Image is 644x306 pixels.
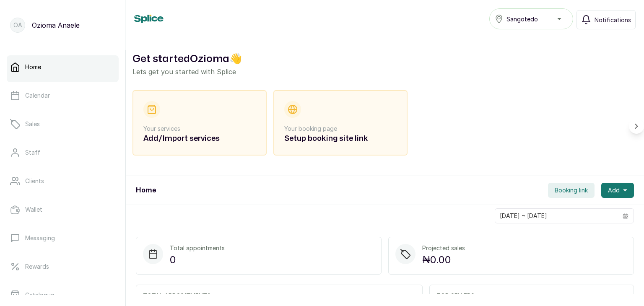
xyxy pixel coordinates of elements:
p: 0 [170,252,225,267]
button: Sangotedo [489,8,573,29]
input: Select date [495,209,618,223]
svg: calendar [623,213,628,219]
p: Staff [25,148,40,157]
p: Catalogue [25,291,54,299]
h2: Setup booking site link [284,133,397,145]
p: Sales [25,120,40,128]
a: Rewards [7,255,119,278]
div: Your servicesAdd/Import services [132,90,267,156]
p: Total appointments [170,244,225,252]
p: TOTAL APPOINTMENTS [143,292,415,300]
p: Lets get you started with Splice [132,67,637,77]
a: Wallet [7,198,119,221]
span: Booking link [555,186,588,194]
a: Sales [7,112,119,136]
h1: Home [136,185,156,195]
button: Scroll right [629,119,644,134]
span: Notifications [595,16,631,24]
p: Projected sales [422,244,465,252]
a: Messaging [7,226,119,250]
a: Clients [7,169,119,193]
p: Wallet [25,205,42,214]
button: Notifications [576,10,636,29]
a: Calendar [7,84,119,107]
p: Your booking page [284,124,397,133]
p: Your services [143,124,256,133]
a: Staff [7,141,119,164]
p: Ozioma Anaele [32,20,80,30]
p: TOP SELLERS [436,292,627,300]
div: Your booking pageSetup booking site link [273,90,408,156]
p: ₦0.00 [422,252,465,267]
span: Sangotedo [506,15,538,23]
button: Add [601,183,634,198]
p: Home [25,63,41,71]
p: Messaging [25,234,55,242]
p: Calendar [25,91,50,100]
button: Booking link [548,183,595,198]
h2: Add/Import services [143,133,256,145]
span: Add [608,186,620,194]
p: Rewards [25,262,49,271]
p: Clients [25,177,44,185]
a: Home [7,55,119,79]
h2: Get started Ozioma 👋 [132,52,637,67]
p: OA [13,21,22,29]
